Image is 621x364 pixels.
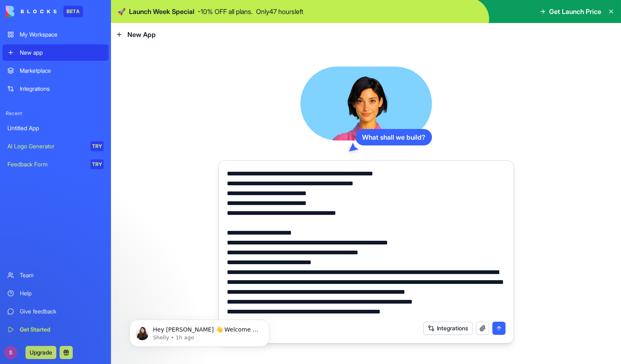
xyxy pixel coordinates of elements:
div: AI Logo Generator [7,142,85,150]
p: - 10 % OFF all plans. [198,7,253,16]
div: Feedback Form [7,160,85,168]
a: Upgrade [25,348,56,356]
div: TRY [90,141,104,151]
span: Recent [2,110,109,117]
button: Upgrade [25,346,56,359]
div: Help [20,289,104,297]
iframe: Intercom notifications message [117,302,282,360]
img: ACg8ocI1bstM35pfprk_4xBwioDgQDaR1_ZR6eEZrYLJemHRZXgAmQ=s96-c [4,346,17,359]
div: New app [20,48,104,57]
a: BETA [6,6,83,17]
div: TRY [90,159,104,169]
div: Get Started [20,325,104,334]
img: logo [6,6,57,17]
p: Only 47 hours left [256,7,303,16]
a: Untitled App [2,120,109,136]
div: Integrations [20,85,104,93]
a: Feedback FormTRY [2,156,109,173]
div: What shall we build? [356,129,432,145]
a: Get Started [2,321,109,338]
a: New app [2,44,109,61]
div: Marketplace [20,67,104,75]
a: My Workspace [2,26,109,43]
div: BETA [63,6,83,17]
span: Launch Week Special [129,7,194,16]
span: 🚀 [118,7,126,16]
div: Give feedback [20,307,104,316]
span: New App [127,30,156,39]
button: Integrations [423,322,473,335]
div: My Workspace [20,30,104,39]
div: Untitled App [7,124,104,132]
a: Marketplace [2,62,109,79]
a: Team [2,267,109,283]
a: AI Logo GeneratorTRY [2,138,109,154]
a: Help [2,285,109,302]
div: Team [20,271,104,279]
span: Get Launch Price [549,7,601,16]
a: Give feedback [2,303,109,320]
a: Integrations [2,81,109,97]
